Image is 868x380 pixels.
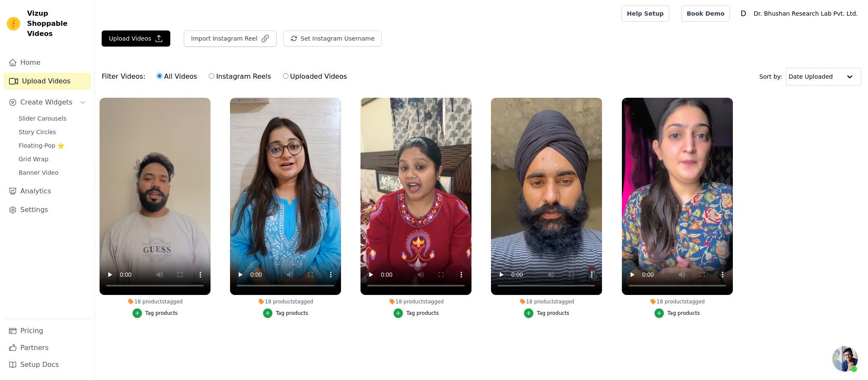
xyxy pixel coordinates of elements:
[3,54,91,71] a: Home
[832,346,858,372] div: Open chat
[19,128,56,136] span: Story Circles
[19,168,58,177] span: Banner Video
[27,8,88,39] span: Vizup Shoppable Videos
[681,6,730,22] a: Book Demo
[741,9,746,18] text: D
[19,114,67,123] span: Slider Carousels
[156,71,197,82] label: All Videos
[14,153,91,165] a: Grid Wrap
[760,68,862,85] div: Sort by:
[230,298,341,305] div: 18 products tagged
[102,30,170,47] button: Upload Videos
[263,308,308,318] button: Tag products
[406,310,439,317] div: Tag products
[133,308,178,318] button: Tag products
[394,308,439,318] button: Tag products
[14,113,91,124] a: Slider Carousels
[491,298,602,305] div: 18 products tagged
[19,155,48,163] span: Grid Wrap
[622,298,733,305] div: 18 products tagged
[621,6,669,22] a: Help Setup
[14,167,91,179] a: Banner Video
[3,339,91,356] a: Partners
[100,298,211,305] div: 18 products tagged
[667,310,700,317] div: Tag products
[209,73,214,79] input: Instagram Reels
[283,30,382,47] button: Set Instagram Username
[361,298,471,305] div: 18 products tagged
[14,140,91,151] a: Floating-Pop ⭐
[208,71,271,82] label: Instagram Reels
[3,73,91,90] a: Upload Videos
[157,73,162,79] input: All Videos
[283,71,347,82] label: Uploaded Videos
[3,322,91,339] a: Pricing
[750,6,861,21] p: Dr. Bhushan Research Lab Pvt. Ltd.
[276,310,308,317] div: Tag products
[7,17,20,30] img: Vizup
[3,183,91,200] a: Analytics
[654,308,700,318] button: Tag products
[283,73,288,79] input: Uploaded Videos
[145,310,178,317] div: Tag products
[737,6,861,21] button: D Dr. Bhushan Research Lab Pvt. Ltd.
[184,30,277,47] button: Import Instagram Reel
[19,141,64,150] span: Floating-Pop ⭐
[3,201,91,218] a: Settings
[20,97,72,107] span: Create Widgets
[102,67,352,86] div: Filter Videos:
[3,94,91,111] button: Create Widgets
[3,356,91,373] a: Setup Docs
[14,126,91,138] a: Story Circles
[524,308,569,318] button: Tag products
[537,310,569,317] div: Tag products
